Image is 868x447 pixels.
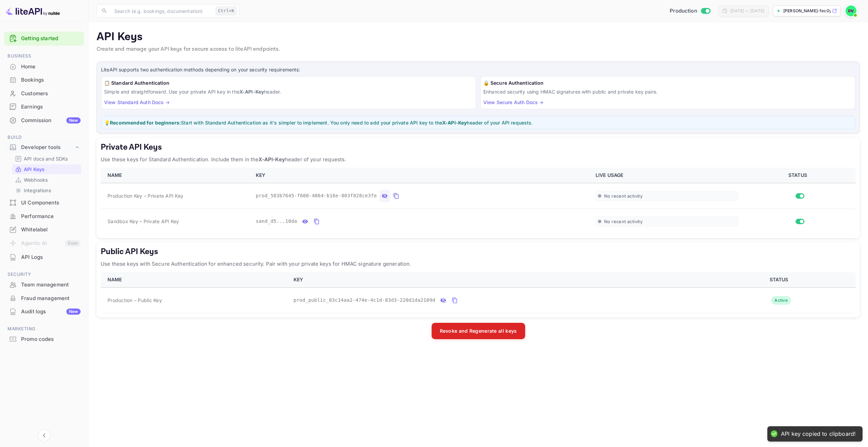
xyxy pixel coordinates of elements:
div: Home [21,63,81,71]
h5: Public API Keys [101,246,856,257]
a: API Logs [4,251,84,263]
a: Performance [4,210,84,222]
div: Developer tools [21,144,74,151]
span: prod_public_03c14aa2-474e-4c1d-83d3-220d1da2109d [294,297,435,304]
p: API Keys [97,30,860,44]
a: Webhooks [15,176,79,183]
div: Switch to Sandbox mode [667,7,713,15]
span: prod_583b7645-f600-4864-b16e-803f828ce3fe [256,192,377,199]
th: STATUS [705,272,856,287]
h6: 📋 Standard Authentication [104,79,473,87]
strong: Recommended for beginners: [110,120,181,126]
div: API docs and SDKs [12,154,81,164]
p: Simple and straightforward. Use your private API key in the header. [104,88,473,95]
p: Enhanced security using HMAC signatures with public and private key pairs. [483,88,852,95]
div: Bookings [21,76,81,84]
table: public api keys table [101,272,856,313]
span: No recent activity [604,193,642,199]
button: Revoke and Regenerate all keys [432,323,525,339]
h6: 🔒 Secure Authentication [483,79,852,87]
div: Team management [21,281,81,289]
p: API docs and SDKs [24,155,68,162]
a: Getting started [21,35,81,43]
div: Commission [21,117,81,125]
span: Marketing [4,325,84,333]
div: Active [771,296,791,304]
a: UI Components [4,196,84,209]
img: David Velasquez [846,5,856,16]
th: KEY [289,272,705,287]
th: NAME [101,168,252,183]
a: View Standard Auth Docs → [104,99,170,105]
a: Fraud management [4,292,84,304]
div: Ctrl+K [216,6,237,15]
div: CommissionNew [4,114,84,127]
div: Developer tools [4,142,84,153]
img: LiteAPI logo [5,5,60,16]
div: Promo codes [21,335,81,343]
div: [DATE] — [DATE] [730,8,764,14]
strong: X-API-Key [239,89,264,95]
div: Performance [4,210,84,223]
a: API docs and SDKs [15,155,79,162]
a: Home [4,60,84,73]
div: Customers [21,90,81,98]
span: Security [4,271,84,278]
div: Audit logs [21,308,81,316]
p: LiteAPI supports two authentication methods depending on your security requirements: [101,66,855,73]
a: API Keys [15,166,79,173]
p: Integrations [24,187,51,194]
div: API Logs [4,251,84,264]
h5: Private API Keys [101,142,856,153]
span: Build [4,134,84,141]
p: Create and manage your API keys for secure access to liteAPI endpoints. [97,45,860,53]
p: Use these keys with Secure Authentication for enhanced security. Pair with your private keys for ... [101,260,856,268]
div: Fraud management [4,292,84,305]
div: Earnings [21,103,81,111]
div: API Logs [21,253,81,261]
div: Integrations [12,185,81,195]
p: 💡 Start with Standard Authentication as it's simpler to implement. You only need to add your priv... [104,119,852,126]
span: Sandbox Key – Private API Key [107,218,179,225]
div: Earnings [4,100,84,114]
div: New [66,117,81,123]
div: API key copied to clipboard! [781,430,856,437]
a: Earnings [4,100,84,113]
th: KEY [252,168,591,183]
div: Getting started [4,32,84,46]
p: API Keys [24,166,45,173]
span: Production – Public Key [107,297,162,304]
div: Performance [21,213,81,220]
p: [PERSON_NAME]-fec0y.... [783,8,831,14]
strong: X-API-Key [258,156,285,163]
strong: X-API-Key [442,120,467,126]
a: Customers [4,87,84,100]
div: Promo codes [4,333,84,346]
a: Integrations [15,187,79,194]
input: Search (e.g. bookings, documentation) [110,4,213,18]
div: Whitelabel [4,223,84,236]
div: API Keys [12,164,81,174]
th: NAME [101,272,289,287]
th: STATUS [742,168,856,183]
div: Webhooks [12,175,81,185]
div: New [66,309,81,315]
div: UI Components [21,199,81,207]
p: Use these keys for Standard Authentication. Include them in the header of your requests. [101,155,856,164]
th: LIVE USAGE [591,168,742,183]
div: Fraud management [21,295,81,302]
span: Business [4,52,84,60]
span: Production [670,7,697,15]
span: sand_d5...10da [256,218,297,225]
div: Whitelabel [21,226,81,234]
span: Production Key – Private API Key [107,192,183,199]
a: Bookings [4,73,84,86]
table: private api keys table [101,168,856,234]
a: Whitelabel [4,223,84,236]
div: Audit logsNew [4,305,84,318]
a: View Secure Auth Docs → [483,99,544,105]
a: Promo codes [4,333,84,345]
a: Audit logsNew [4,305,84,318]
